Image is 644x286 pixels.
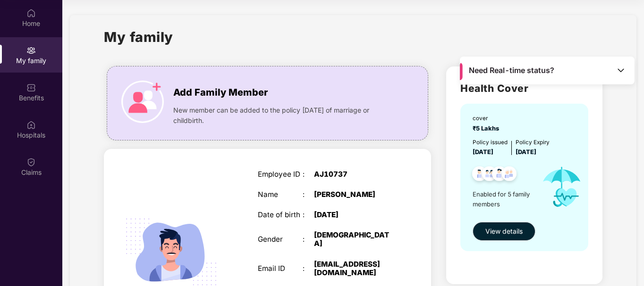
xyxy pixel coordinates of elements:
[473,148,493,155] span: [DATE]
[258,235,303,244] div: Gender
[314,190,393,199] div: [PERSON_NAME]
[314,211,393,219] div: [DATE]
[104,26,173,48] h1: My family
[303,235,314,244] div: :
[26,46,36,55] img: svg+xml;base64,PHN2ZyB3aWR0aD0iMjAiIGhlaWdodD0iMjAiIHZpZXdCb3g9IjAgMCAyMCAyMCIgZmlsbD0ibm9uZSIgeG...
[498,163,521,187] img: svg+xml;base64,PHN2ZyB4bWxucz0iaHR0cDovL3d3dy53My5vcmcvMjAwMC9zdmciIHdpZHRoPSI0OC45NDMiIGhlaWdodD...
[173,85,268,100] span: Add Family Member
[314,170,393,179] div: AJ10737
[516,138,550,147] div: Policy Expiry
[26,83,36,92] img: svg+xml;base64,PHN2ZyBpZD0iQmVuZWZpdHMiIHhtbG5zPSJodHRwOi8vd3d3LnczLm9yZy8yMDAwL3N2ZyIgd2lkdGg9Ij...
[26,120,36,130] img: svg+xml;base64,PHN2ZyBpZD0iSG9zcGl0YWxzIiB4bWxucz0iaHR0cDovL3d3dy53My5vcmcvMjAwMC9zdmciIHdpZHRoPS...
[26,8,36,18] img: svg+xml;base64,PHN2ZyBpZD0iSG9tZSIgeG1sbnM9Imh0dHA6Ly93d3cudzMub3JnLzIwMDAvc3ZnIiB3aWR0aD0iMjAiIG...
[258,170,303,179] div: Employee ID
[303,170,314,179] div: :
[258,211,303,219] div: Date of birth
[173,105,392,126] span: New member can be added to the policy [DATE] of marriage or childbirth.
[469,65,554,75] span: Need Real-time status?
[473,138,508,147] div: Policy issued
[314,231,393,248] div: [DEMOGRAPHIC_DATA]
[485,226,523,237] span: View details
[460,81,588,96] h2: Health Cover
[488,163,511,187] img: svg+xml;base64,PHN2ZyB4bWxucz0iaHR0cDovL3d3dy53My5vcmcvMjAwMC9zdmciIHdpZHRoPSI0OC45NDMiIGhlaWdodD...
[258,190,303,199] div: Name
[473,222,535,241] button: View details
[26,157,36,167] img: svg+xml;base64,PHN2ZyBpZD0iQ2xhaW0iIHhtbG5zPSJodHRwOi8vd3d3LnczLm9yZy8yMDAwL3N2ZyIgd2lkdGg9IjIwIi...
[258,264,303,273] div: Email ID
[516,148,536,155] span: [DATE]
[473,189,534,209] span: Enabled for 5 family members
[314,260,393,277] div: [EMAIL_ADDRESS][DOMAIN_NAME]
[468,163,491,187] img: svg+xml;base64,PHN2ZyB4bWxucz0iaHR0cDovL3d3dy53My5vcmcvMjAwMC9zdmciIHdpZHRoPSI0OC45NDMiIGhlaWdodD...
[473,125,502,132] span: ₹5 Lakhs
[616,65,626,75] img: Toggle Icon
[303,190,314,199] div: :
[473,114,502,123] div: cover
[478,163,501,187] img: svg+xml;base64,PHN2ZyB4bWxucz0iaHR0cDovL3d3dy53My5vcmcvMjAwMC9zdmciIHdpZHRoPSI0OC45MTUiIGhlaWdodD...
[534,157,589,217] img: icon
[303,211,314,219] div: :
[121,81,164,123] img: icon
[303,264,314,273] div: :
